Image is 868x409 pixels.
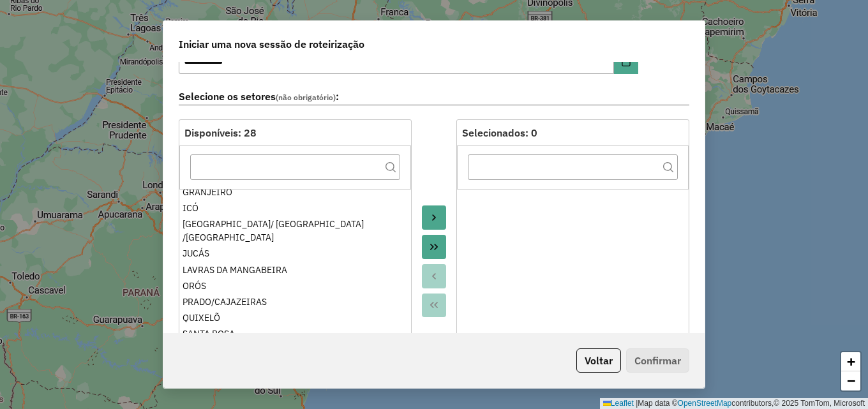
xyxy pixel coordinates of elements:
div: Map data © contributors,© 2025 TomTom, Microsoft [600,398,868,409]
span: | [636,399,638,408]
span: + [847,353,855,369]
div: QUIXELÕ [183,311,408,325]
div: Selecionados: 0 [462,125,684,140]
a: Leaflet [603,399,634,408]
div: ORÓS [183,279,408,293]
div: ICÓ [183,202,408,215]
button: Move to Target [422,205,446,230]
a: OpenStreetMap [678,399,732,408]
div: PRADO/CAJAZEIRAS [183,295,408,309]
div: [GEOGRAPHIC_DATA]/ [GEOGRAPHIC_DATA] /[GEOGRAPHIC_DATA] [183,218,408,244]
label: Selecione os setores : [179,89,689,106]
a: Zoom in [841,352,860,371]
div: Disponíveis: 28 [184,125,406,140]
button: Voltar [576,348,621,373]
div: LAVRAS DA MANGABEIRA [183,264,408,277]
div: JUCÁS [183,247,408,260]
div: SANTA ROSA [183,327,408,341]
a: Zoom out [841,371,860,390]
span: (não obrigatório) [276,93,336,102]
div: GRANJEIRO [183,186,408,199]
span: − [847,373,855,389]
span: Iniciar uma nova sessão de roteirização [179,36,364,52]
button: Move All to Target [422,235,446,259]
